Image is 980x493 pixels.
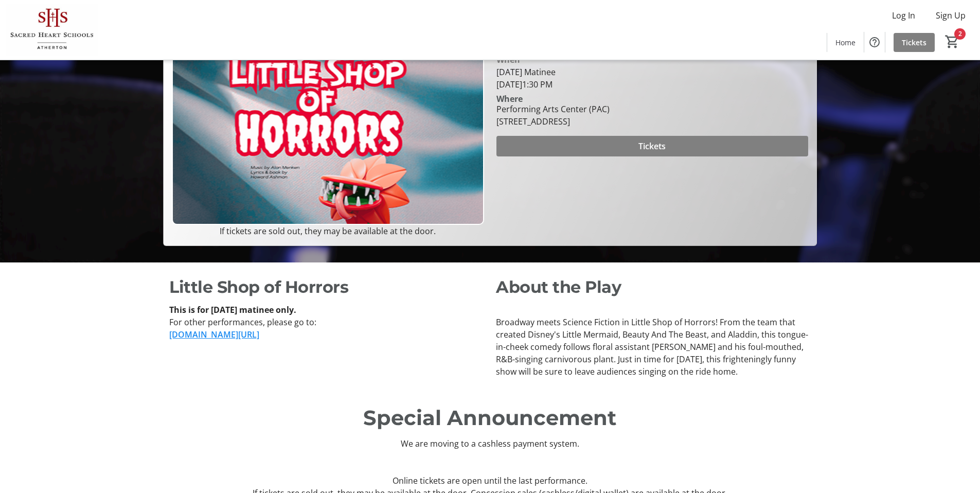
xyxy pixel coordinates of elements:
span: Sign Up [936,9,966,22]
button: Tickets [496,136,808,156]
span: Log In [892,9,915,22]
a: Home [827,33,864,52]
p: Special Announcement [169,402,810,433]
p: Little Shop of Horrors [169,275,484,300]
span: Tickets [638,140,666,152]
img: Campaign CTA Media Photo [172,49,484,225]
img: Sacred Heart Schools, Atherton's Logo [6,4,98,56]
p: If tickets are sold out, they may be available at the door. [172,225,484,237]
button: Log In [884,7,923,24]
span: Home [835,37,856,48]
a: Tickets [894,33,935,52]
button: Cart [943,32,961,51]
div: Where [496,95,523,103]
a: [DOMAIN_NAME][URL] [169,329,259,340]
p: Online tickets are open until the last performance. [169,474,810,487]
p: Broadway meets Science Fiction in Little Shop of Horrors! From the team that created Disney's Lit... [496,316,810,378]
p: For other performances, please go to: [169,316,484,328]
p: About the Play [496,275,810,300]
span: Tickets [902,37,926,48]
strong: This is for [DATE] matinee only. [169,304,296,315]
div: Performing Arts Center (PAC) [496,103,610,115]
div: [STREET_ADDRESS] [496,115,610,128]
div: [DATE] Matinee [DATE]1:30 PM [496,66,808,91]
button: Help [864,32,885,52]
p: We are moving to a cashless payment system. [169,437,810,450]
button: Sign Up [928,7,974,24]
